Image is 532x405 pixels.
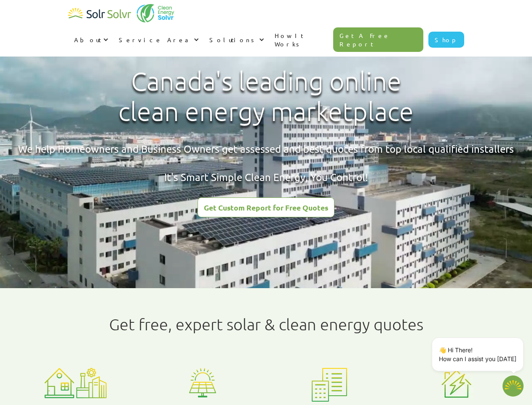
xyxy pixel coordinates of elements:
p: 👋 Hi There! How can I assist you [DATE] [439,346,516,363]
div: Get Custom Report for Free Quotes [204,204,328,211]
img: 1702586718.png [503,375,524,397]
a: Shop [428,32,464,48]
h1: Canada's leading online clean energy marketplace [111,66,421,127]
div: Solutions [209,35,257,44]
h1: Get free, expert solar & clean energy quotes [109,315,423,334]
div: Solutions [203,27,269,52]
a: Get Custom Report for Free Quotes [198,197,334,217]
div: Service Area [113,27,203,52]
div: About [68,27,113,52]
a: How It Works [269,23,334,57]
div: Service Area [119,35,192,44]
button: Open chatbot widget [503,375,524,397]
div: About [74,35,101,44]
a: Get A Free Report [333,27,423,52]
div: We help Homeowners and Business Owners get assessed and best quotes from top local qualified inst... [18,142,514,184]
